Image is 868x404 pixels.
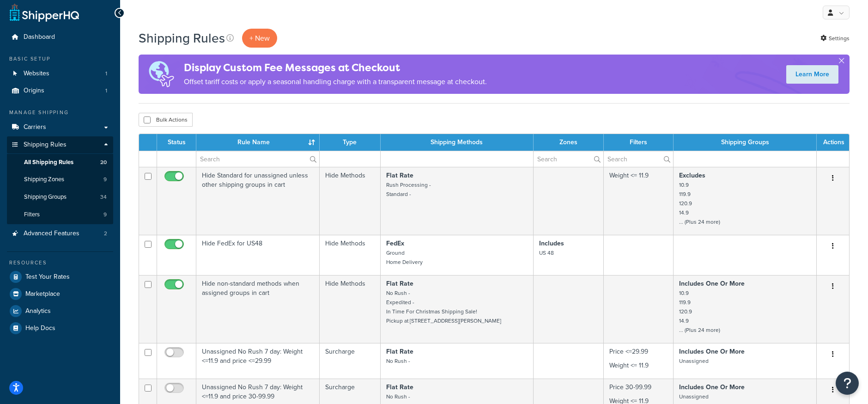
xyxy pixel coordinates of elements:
[320,134,381,151] th: Type
[7,259,113,267] div: Resources
[386,382,413,392] strong: Flat Rate
[7,154,113,171] li: All Shipping Rules
[604,151,673,167] input: Search
[24,230,79,238] span: Advanced Features
[103,211,107,219] span: 9
[196,275,320,343] td: Hide non-standard methods when assigned groups in cart
[386,392,410,401] small: No Rush -
[105,87,107,95] span: 1
[7,55,113,63] div: Basic Setup
[534,151,603,167] input: Search
[7,206,113,223] li: Filters
[679,279,745,288] strong: Includes One Or More
[24,193,67,201] span: Shipping Groups
[7,65,113,82] a: Websites 1
[24,176,64,184] span: Shipping Zones
[7,171,113,188] a: Shipping Zones 9
[24,70,49,78] span: Websites
[196,235,320,275] td: Hide FedEx for US48
[7,286,113,302] a: Marketplace
[7,29,113,46] a: Dashboard
[786,65,838,84] a: Learn More
[7,206,113,223] a: Filters 9
[7,225,113,242] a: Advanced Features 2
[25,307,51,315] span: Analytics
[604,134,674,151] th: Filters
[24,123,46,131] span: Carriers
[7,82,113,99] li: Origins
[7,303,113,319] a: Analytics
[679,171,705,180] strong: Excludes
[24,211,40,219] span: Filters
[381,134,534,151] th: Shipping Methods
[24,33,55,41] span: Dashboard
[679,289,720,334] small: 10.9 119.9 120.9 14.9 ... (Plus 24 more)
[817,134,849,151] th: Actions
[100,193,107,201] span: 34
[24,87,44,95] span: Origins
[25,273,70,281] span: Test Your Rates
[386,289,501,325] small: No Rush - Expedited - In Time For Christmas Shipping Sale! Pickup at [STREET_ADDRESS][PERSON_NAME]
[604,343,674,379] td: Price <=29.99
[196,167,320,235] td: Hide Standard for unassigned unless other shipping groups in cart
[386,171,413,180] strong: Flat Rate
[103,176,107,184] span: 9
[534,134,604,151] th: Zones
[674,134,817,151] th: Shipping Groups
[7,320,113,337] a: Help Docs
[7,189,113,206] li: Shipping Groups
[386,357,410,365] small: No Rush -
[7,65,113,82] li: Websites
[679,392,709,401] small: Unassigned
[609,361,668,370] p: Weight <= 11.9
[7,154,113,171] a: All Shipping Rules 20
[539,239,564,248] strong: Includes
[386,347,413,356] strong: Flat Rate
[196,151,319,167] input: Search
[386,239,404,248] strong: FedEx
[836,372,859,395] button: Open Resource Center
[105,70,107,78] span: 1
[679,347,745,356] strong: Includes One Or More
[100,159,107,166] span: 20
[184,75,487,88] p: Offset tariff costs or apply a seasonal handling charge with a transparent message at checkout.
[7,189,113,206] a: Shipping Groups 34
[7,136,113,224] li: Shipping Rules
[386,181,431,198] small: Rush Processing - Standard -
[386,249,423,266] small: Ground Home Delivery
[7,82,113,99] a: Origins 1
[184,60,487,75] h4: Display Custom Fee Messages at Checkout
[10,3,79,22] a: ShipperHQ Home
[7,269,113,285] li: Test Your Rates
[539,249,554,257] small: US 48
[320,275,381,343] td: Hide Methods
[820,32,850,45] a: Settings
[25,324,55,332] span: Help Docs
[320,235,381,275] td: Hide Methods
[25,290,60,298] span: Marketplace
[24,159,73,166] span: All Shipping Rules
[7,171,113,188] li: Shipping Zones
[7,119,113,136] a: Carriers
[7,109,113,116] div: Manage Shipping
[139,55,184,94] img: duties-banner-06bc72dcb5fe05cb3f9472aba00be2ae8eb53ab6f0d8bb03d382ba314ac3c341.png
[604,167,674,235] td: Weight <= 11.9
[24,141,67,149] span: Shipping Rules
[242,29,277,48] p: + New
[196,134,320,151] th: Rule Name : activate to sort column ascending
[7,225,113,242] li: Advanced Features
[320,343,381,379] td: Surcharge
[157,134,196,151] th: Status
[7,136,113,153] a: Shipping Rules
[679,181,720,226] small: 10.9 119.9 120.9 14.9 ... (Plus 24 more)
[386,279,413,288] strong: Flat Rate
[139,29,225,47] h1: Shipping Rules
[139,113,193,127] button: Bulk Actions
[679,382,745,392] strong: Includes One Or More
[104,230,107,238] span: 2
